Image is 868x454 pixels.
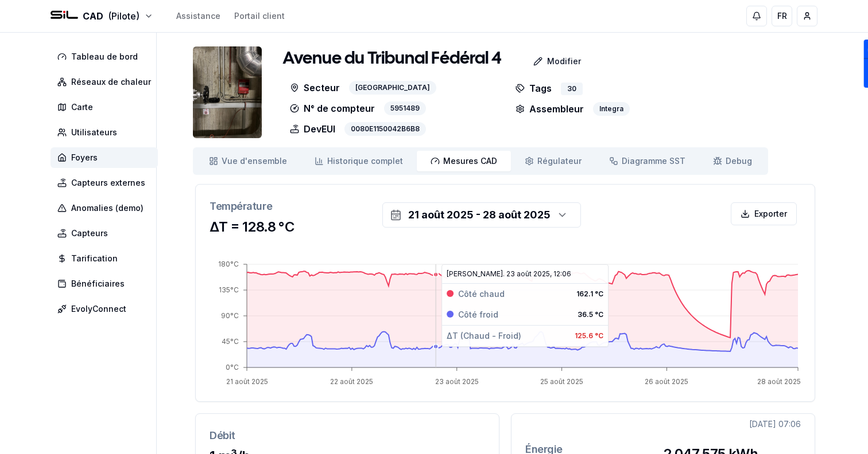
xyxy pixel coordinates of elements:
tspan: 26 août 2025 [645,377,688,386]
a: Capteurs [51,223,162,244]
h3: Débit [210,428,485,444]
button: Exporter [731,202,797,225]
a: Utilisateurs [51,122,162,143]
span: EvolyConnect [71,303,126,315]
a: Vue d'ensemble [195,151,301,171]
a: Debug [699,151,766,171]
tspan: 22 août 2025 [330,377,373,386]
tspan: 21 août 2025 [226,377,268,386]
div: 0080E1150042B6B8 [344,122,426,136]
tspan: 28 août 2025 [757,377,801,386]
tspan: 45°C [222,337,239,346]
span: Anomalies (demo) [71,202,144,214]
a: Diagramme SST [595,151,699,171]
a: Tarification [51,248,162,269]
div: 21 août 2025 - 28 août 2025 [408,207,551,223]
span: FR [777,10,787,22]
div: 5951489 [384,101,426,115]
span: Historique complet [327,155,403,167]
h3: ΔT = 128.8 °C [210,218,801,236]
a: EvolyConnect [51,299,162,319]
tspan: 0°C [226,363,239,371]
span: Capteurs externes [71,177,145,189]
h1: Avenue du Tribunal Fédéral 4 [283,49,501,69]
a: Réseaux de chaleur [51,72,162,92]
tspan: 180°C [218,260,239,268]
a: Historique complet [301,151,417,171]
div: 30 [561,83,583,95]
button: CAD(Pilote) [51,9,153,23]
p: N° de compteur [290,101,375,115]
span: (Pilote) [108,9,139,23]
a: Bénéficiaires [51,273,162,294]
span: Debug [726,155,752,167]
a: Portail client [234,10,285,22]
div: [GEOGRAPHIC_DATA] [349,81,436,95]
span: Carte [71,101,93,113]
tspan: 90°C [221,311,239,320]
button: FR [772,6,792,26]
tspan: 23 août 2025 [435,377,479,386]
img: SIL - CAD Logo [51,2,78,30]
span: Vue d'ensemble [222,155,287,167]
a: Foyers [51,147,162,168]
a: Carte [51,97,162,118]
a: Anomalies (demo) [51,198,162,218]
a: Modifier [501,50,590,73]
span: Capteurs [71,228,108,239]
p: Modifier [547,56,581,67]
span: Utilisateurs [71,127,117,138]
span: CAD [83,9,103,23]
a: Mesures CAD [417,151,511,171]
p: DevEUI [290,122,335,136]
h3: Température [210,198,801,214]
span: Tableau de bord [71,51,138,62]
span: Réseaux de chaleur [71,76,151,88]
div: Integra [593,102,630,116]
p: Assembleur [516,102,584,116]
p: Tags [516,81,552,95]
span: Bénéficiaires [71,278,125,289]
tspan: 25 août 2025 [540,377,583,386]
span: Régulateur [537,155,582,167]
a: Capteurs externes [51,173,162,193]
p: Secteur [290,81,340,95]
div: [DATE] 07:06 [749,418,801,430]
img: unit Image [193,46,262,138]
a: Tableau de bord [51,46,162,67]
span: Foyers [71,152,98,163]
span: Mesures CAD [443,155,497,167]
a: Régulateur [511,151,595,171]
button: 21 août 2025 - 28 août 2025 [382,202,581,228]
span: Tarification [71,253,118,264]
span: Diagramme SST [622,155,685,167]
tspan: 135°C [219,285,239,294]
a: Assistance [176,10,220,22]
